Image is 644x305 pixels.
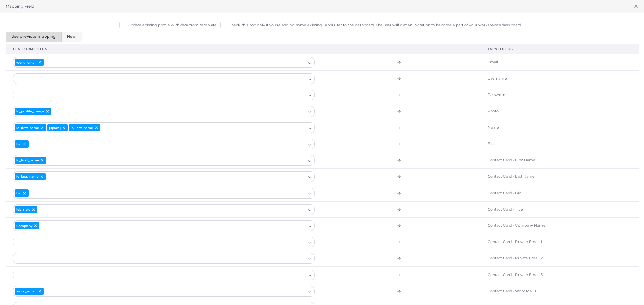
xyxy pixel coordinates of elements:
span: bio [16,192,21,195]
td: Contact Card - First Name [480,152,597,169]
th: Actions [597,44,639,54]
td: Email [480,54,597,70]
span: lo_last_name [71,126,93,129]
span: Company [16,224,32,227]
span: work_email [16,290,37,293]
div: Platform Fields [13,47,315,51]
h5: Mapping Field [6,4,34,9]
span: lo_profile_image [16,110,44,113]
span: work_email [16,61,37,64]
span: job_title [16,208,30,211]
span: lo_first_name [16,126,39,129]
td: Contact Card - Private Email 2 [480,250,597,267]
label: Update existing profile with data from template [128,23,217,28]
td: Contact Card - Title [480,201,597,218]
td: Username [480,71,597,87]
td: Contact Card - Bio [480,185,597,201]
td: Contact Card - Last Name [480,168,597,185]
td: Contact Card - Private Email 3 [480,266,597,283]
th: Arrow [322,44,480,54]
div: Tapni Fields [488,47,589,51]
span: bio [16,143,21,146]
td: Photo [480,103,597,120]
span: lo_first_name [16,159,39,162]
td: Contact Card - Work Mail 1 [480,283,597,299]
td: Name [480,120,597,136]
td: Contact Card - Company Name [480,218,597,234]
td: Bio [480,136,597,152]
label: Check this box only if you're adding some existing Tapni user to the dashboard. The user will get... [229,23,521,28]
span: lo_last_name [16,175,39,178]
span: New [67,34,76,39]
td: Password [480,87,597,103]
td: Contact Card - Private Email 1 [480,234,597,250]
span: Use previous mapping [11,34,56,39]
span: [space] [49,126,61,129]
